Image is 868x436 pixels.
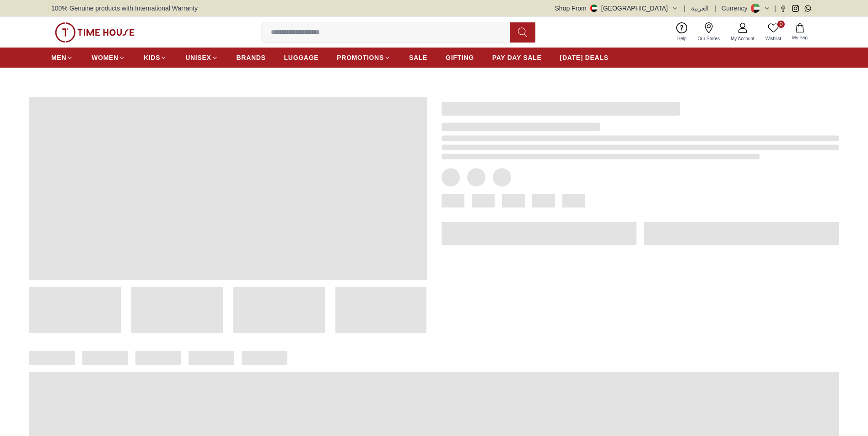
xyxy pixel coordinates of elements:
[760,21,787,44] a: 0Wishlist
[51,4,198,13] span: 100% Genuine products with International Warranty
[780,5,787,12] a: Facebook
[284,49,319,66] a: LUGGAGE
[337,49,391,66] a: PROMOTIONS
[55,22,135,43] img: ...
[792,5,799,12] a: Instagram
[185,53,211,62] span: UNISEX
[774,4,776,13] span: |
[446,49,474,66] a: GIFTING
[409,53,427,62] span: SALE
[446,53,474,62] span: GIFTING
[237,49,266,66] a: BRANDS
[804,5,811,12] a: Whatsapp
[777,21,785,28] span: 0
[714,4,716,13] span: |
[51,49,73,66] a: MEN
[144,53,160,62] span: KIDS
[722,4,751,13] div: Currency
[590,5,598,12] img: United Arab Emirates
[788,34,811,41] span: My Bag
[674,35,690,42] span: Help
[51,53,66,62] span: MEN
[337,53,384,62] span: PROMOTIONS
[560,53,609,62] span: [DATE] DEALS
[185,49,218,66] a: UNISEX
[284,53,319,62] span: LUGGAGE
[694,35,723,42] span: Our Stores
[492,53,542,62] span: PAY DAY SALE
[727,35,758,42] span: My Account
[555,4,679,13] button: Shop From[GEOGRAPHIC_DATA]
[672,21,692,44] a: Help
[787,21,813,43] button: My Bag
[492,49,542,66] a: PAY DAY SALE
[92,49,125,66] a: WOMEN
[92,53,119,62] span: WOMEN
[692,21,725,44] a: Our Stores
[762,35,785,42] span: Wishlist
[684,4,686,13] span: |
[560,49,609,66] a: [DATE] DEALS
[691,4,709,13] button: العربية
[409,49,427,66] a: SALE
[144,49,167,66] a: KIDS
[237,53,266,62] span: BRANDS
